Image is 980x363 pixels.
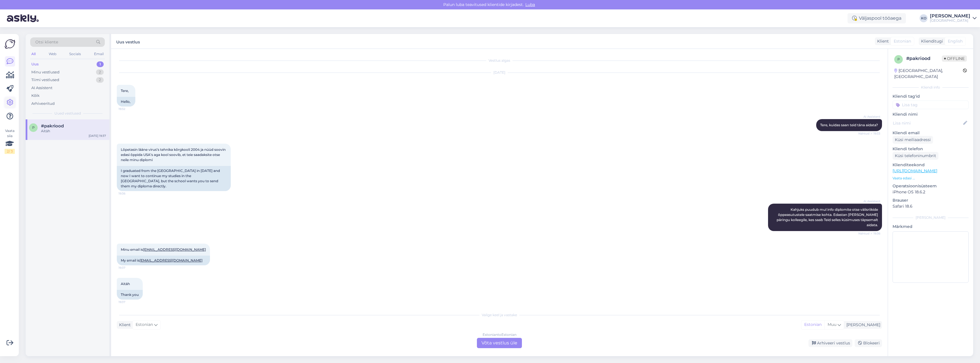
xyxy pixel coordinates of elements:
[893,168,937,173] a: [URL][DOMAIN_NAME]
[893,162,969,168] p: Klienditeekond
[919,38,943,44] div: Klienditugi
[117,97,135,107] div: Hello,
[117,166,231,191] div: I graduated from the [GEOGRAPHIC_DATA] in [DATE] and now I want to continue my studies in the [GE...
[119,107,140,111] span: 19:32
[893,93,969,99] p: Kliendi tag'id
[848,13,906,23] div: Väljaspool tööaega
[121,89,129,93] span: Tere,
[48,50,58,58] div: Web
[121,282,130,286] span: Aitäh
[117,312,882,318] div: Valige keel ja vastake
[143,247,206,252] a: [EMAIL_ADDRESS][DOMAIN_NAME]
[30,50,37,58] div: All
[524,2,537,7] span: Luba
[930,14,970,18] div: [PERSON_NAME]
[5,128,15,154] div: Vaata siia
[893,203,969,209] p: Safari 18.6
[68,50,82,58] div: Socials
[483,332,516,337] div: Estonian to Estonian
[31,85,52,91] div: AI Assistent
[893,120,962,126] input: Lisa nimi
[859,199,880,203] span: AI Assistent
[894,68,963,80] div: [GEOGRAPHIC_DATA], [GEOGRAPHIC_DATA]
[35,39,58,45] span: Otsi kliente
[894,38,911,44] span: Estonian
[893,101,969,109] input: Lisa tag
[5,39,15,49] img: Askly Logo
[117,256,210,265] div: My email is
[31,61,39,67] div: Uus
[31,93,40,99] div: Kõik
[121,247,206,252] span: Minu email is
[893,146,969,152] p: Kliendi telefon
[893,189,969,195] p: iPhone OS 18.6.2
[119,266,140,270] span: 19:37
[31,69,60,75] div: Minu vestlused
[920,14,928,22] div: KO
[858,131,880,136] span: Nähtud ✓ 19:33
[801,320,824,329] div: Estonian
[477,338,522,348] div: Võta vestlus üle
[893,85,969,90] div: Kliendi info
[893,183,969,189] p: Operatsioonisüsteem
[942,55,967,62] span: Offline
[96,77,104,83] div: 2
[906,55,942,62] div: # pakriood
[820,123,878,127] span: Tere, kuidas saan teid täna aidata?
[116,37,140,45] label: Uus vestlus
[31,77,59,83] div: Tiimi vestlused
[54,111,81,116] span: Uued vestlused
[119,191,140,196] span: 19:36
[855,339,882,347] div: Blokeeri
[96,69,104,75] div: 2
[893,197,969,203] p: Brauser
[117,70,882,75] div: [DATE]
[117,290,143,300] div: Thank you
[875,38,889,44] div: Klient
[119,300,140,304] span: 19:37
[893,152,938,160] div: Küsi telefoninumbrit
[893,215,969,220] div: [PERSON_NAME]
[140,258,203,262] a: [EMAIL_ADDRESS][DOMAIN_NAME]
[858,231,880,236] span: Nähtud ✓ 19:36
[117,322,131,328] div: Klient
[32,125,35,130] span: p
[893,176,969,181] p: Vaata edasi ...
[930,14,977,23] a: [PERSON_NAME][GEOGRAPHIC_DATA]
[41,123,64,129] span: #pakriood
[893,130,969,136] p: Kliendi email
[93,50,105,58] div: Email
[136,322,153,328] span: Estonian
[41,129,106,134] div: Aitäh
[893,224,969,230] p: Märkmed
[930,18,970,23] div: [GEOGRAPHIC_DATA]
[117,58,882,63] div: Vestlus algas
[893,111,969,117] p: Kliendi nimi
[844,322,880,328] div: [PERSON_NAME]
[31,101,55,107] div: Arhiveeritud
[897,57,900,61] span: p
[893,136,933,144] div: Küsi meiliaadressi
[97,61,104,67] div: 1
[777,207,879,227] span: Kahjuks puudub mul info diplomite otse välisriikide õppeasutustele saatmise kohta. Edastan [PERSO...
[828,322,836,327] span: Muu
[859,115,880,119] span: AI Assistent
[948,38,963,44] span: English
[808,339,852,347] div: Arhiveeri vestlus
[5,149,15,154] div: 2 / 3
[89,134,106,138] div: [DATE] 19:37
[121,147,226,162] span: Lõpetasin lääne virus’s tehnika kõrgkooli 2004 ja nüüd soovin edasi õppida USA’s aga kool soovib,...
